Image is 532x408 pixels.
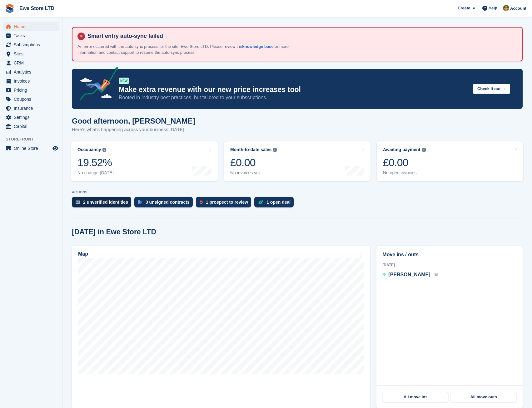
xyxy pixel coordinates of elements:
[510,5,526,12] span: Account
[14,77,51,85] span: Invoices
[14,49,51,58] span: Sites
[78,251,88,257] h2: Map
[3,49,59,58] a: menu
[71,141,218,181] a: Occupancy 19.52% No change [DATE]
[14,31,51,40] span: Tasks
[14,113,51,122] span: Settings
[3,104,59,113] a: menu
[422,148,426,152] img: icon-info-grey-7440780725fd019a000dd9b08b2336e03edf1995a4989e88bcd33f0948082b44.svg
[224,141,370,181] a: Month-to-date sales £0.00 No invoices yet
[383,170,426,176] div: No open invoices
[77,147,101,152] div: Occupancy
[3,22,59,31] a: menu
[230,147,271,152] div: Month-to-date sales
[3,59,59,67] a: menu
[119,85,468,94] p: Make extra revenue with our new price increases tool
[382,262,517,268] div: [DATE]
[77,43,296,56] p: An error occurred with the auto-sync process for the site: Ewe Store LTD. Please review the for m...
[76,200,80,204] img: verify_identity-adf6edd0f0f0b5bbfe63781bf79b02c33cf7c696d77639b501bdc392416b5a36.svg
[72,190,523,194] p: ACTIONS
[3,31,59,40] a: menu
[14,86,51,94] span: Pricing
[383,392,448,402] a: All move ins
[14,68,51,76] span: Analytics
[503,5,509,11] img: Jason Butcher
[242,44,273,49] a: knowledge base
[206,200,248,205] div: 1 prospect to review
[489,5,497,11] span: Help
[388,272,430,277] span: [PERSON_NAME]
[383,156,426,169] div: £0.00
[134,197,196,211] a: 3 unsigned contracts
[146,200,190,205] div: 3 unsigned contracts
[230,156,277,169] div: £0.00
[258,200,263,204] img: deal-1b604bf984904fb50ccaf53a9ad4b4a5d6e5aea283cecdc64d6e3604feb123c2.svg
[3,144,59,153] a: menu
[451,392,516,402] a: All move outs
[72,228,156,236] h2: [DATE] in Ewe Store LTD
[14,122,51,131] span: Capital
[6,136,62,142] span: Storefront
[3,68,59,76] a: menu
[266,200,291,205] div: 1 open deal
[85,33,517,40] h4: Smart entry auto-sync failed
[383,147,420,152] div: Awaiting payment
[473,84,510,94] button: Check it out →
[3,113,59,122] a: menu
[382,251,517,258] h2: Move ins / outs
[3,40,59,49] a: menu
[377,141,523,181] a: Awaiting payment £0.00 No open invoices
[254,197,297,211] a: 1 open deal
[434,273,438,277] span: 36
[200,200,203,204] img: prospect-51fa495bee0391a8d652442698ab0144808aea92771e9ea1ae160a38d050c398.svg
[3,86,59,94] a: menu
[3,122,59,131] a: menu
[138,200,142,204] img: contract_signature_icon-13c848040528278c33f63329250d36e43548de30e8caae1d1a13099fd9432cc5.svg
[3,95,59,104] a: menu
[273,148,277,152] img: icon-info-grey-7440780725fd019a000dd9b08b2336e03edf1995a4989e88bcd33f0948082b44.svg
[3,77,59,85] a: menu
[52,145,59,152] a: Preview store
[72,126,195,133] p: Here's what's happening across your business [DATE]
[5,4,14,13] img: stora-icon-8386f47178a22dfd0bd8f6a31ec36ba5ce8667c1dd55bd0f319d3a0aa187defe.svg
[14,95,51,104] span: Coupons
[119,94,468,101] p: Rooted in industry best practices, but tailored to your subscriptions.
[14,104,51,113] span: Insurance
[230,170,277,176] div: No invoices yet
[14,40,51,49] span: Subscriptions
[14,144,51,153] span: Online Store
[75,67,118,103] img: price-adjustments-announcement-icon-8257ccfd72463d97f412b2fc003d46551f7dbcb40ab6d574587a9cd5c0d94...
[83,200,128,205] div: 2 unverified identities
[458,5,470,11] span: Create
[102,148,106,152] img: icon-info-grey-7440780725fd019a000dd9b08b2336e03edf1995a4989e88bcd33f0948082b44.svg
[17,3,57,13] a: Ewe Store LTD
[119,78,129,84] div: NEW
[14,22,51,31] span: Home
[77,156,114,169] div: 19.52%
[77,170,114,176] div: No change [DATE]
[14,59,51,67] span: CRM
[72,117,195,125] h1: Good afternoon, [PERSON_NAME]
[382,271,438,279] a: [PERSON_NAME] 36
[196,197,254,211] a: 1 prospect to review
[72,197,134,211] a: 2 unverified identities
